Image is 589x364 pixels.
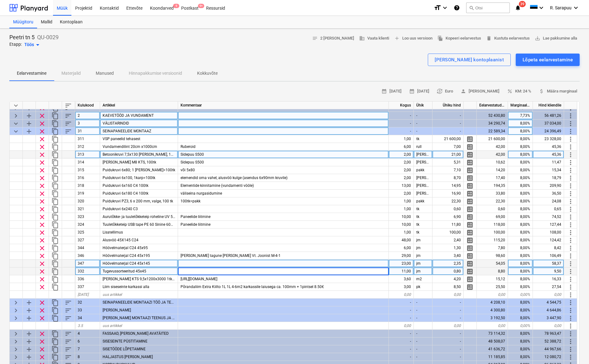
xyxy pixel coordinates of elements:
div: 34 290,74 [477,120,508,127]
div: 8,00% [508,182,533,190]
span: Halda rea detailset jaotust [466,221,474,229]
p: Eelarvestamine [17,70,46,77]
div: 2,35 [432,260,464,267]
div: 5,31 [432,158,464,166]
div: 8,00% [508,244,533,252]
span: [DATE] [409,88,429,95]
span: Eemalda rida [38,221,46,229]
div: 8,42 [533,244,564,252]
div: 8,00% [508,127,533,135]
div: 8,00% [508,213,533,221]
span: Ahenda kategooria [12,128,20,135]
span: Dubleeri rida [51,167,59,174]
div: Hind kliendile [533,102,564,109]
span: Lisa reale alamkategooria [25,112,33,120]
span: Dubleeri rida [51,190,59,197]
div: tk [414,205,432,213]
div: 22,30 [432,197,464,205]
div: 21,00 [432,151,464,158]
div: 22,30 [477,197,508,205]
div: 2,00 [389,166,414,174]
span: Dubleeri rida [51,143,59,151]
div: 311 [75,135,100,143]
div: [PERSON_NAME] [414,182,432,190]
div: jm [414,236,432,244]
div: 8,00% [508,260,533,267]
div: 106,49 [533,252,564,260]
span: search [469,5,474,10]
div: jm [414,252,432,260]
div: 6,00 [389,143,414,151]
div: 15,34 [533,166,564,174]
span: Halda rea detailset jaotust [466,252,474,260]
div: Marginaal, % [508,102,533,109]
span: Eemalda rida [38,151,46,158]
div: 313 [75,151,100,158]
span: Loo uus versioon [394,35,432,42]
button: [PERSON_NAME] kontoplaanist [428,54,511,66]
span: 9+ [198,4,204,8]
div: 8,00% [508,190,533,197]
span: Rohkem toiminguid [567,252,574,260]
div: 1,00 [389,229,414,236]
div: 42,00 [477,143,508,151]
span: Eemalda rida [38,135,46,143]
div: 11,47 [533,158,564,166]
a: Kontoplaan [56,16,86,28]
span: Rohkem toiminguid [567,221,574,229]
span: Halda rea detailset jaotust [466,229,474,236]
div: 2,00 [389,174,414,182]
div: [PERSON_NAME] [414,151,432,158]
span: Rohkem toiminguid [567,190,574,197]
span: Halda rea detailset jaotust [466,167,474,174]
div: 344 [75,244,100,252]
div: [PERSON_NAME] [414,158,432,166]
span: Eemalda rida [38,182,46,190]
button: Määra marginaal [536,87,580,96]
span: Rohkem toiminguid [567,120,574,127]
div: 3,40 [432,252,464,260]
div: 45,36 [533,151,564,158]
span: Eemalda rida [38,229,46,236]
span: Kustuta eelarvestus [486,35,530,42]
button: Vaata klienti [357,34,392,43]
div: 1,00 [389,135,414,143]
div: 29,00 [389,252,414,260]
button: Loo uus versioon [392,34,435,43]
div: 21 600,00 [477,135,508,143]
div: 314 [75,158,100,166]
span: Halda rea detailset jaotust [466,237,474,244]
div: 45,36 [533,143,564,151]
span: Rohkem toiminguid [567,174,574,182]
div: 318 [75,182,100,190]
span: Eemalda rida [38,198,46,205]
div: [PERSON_NAME] [414,174,432,182]
div: 21 600,00 [432,135,464,143]
span: Ahenda kõik kategooriad [12,102,20,109]
div: 316 [75,174,100,182]
span: 2 [PERSON_NAME] [312,35,354,42]
span: [DATE] [381,88,402,95]
div: Kommentaar [178,102,389,109]
span: save_alt [535,35,540,41]
div: 324 [75,221,100,229]
p: Manused [96,70,114,77]
button: [PERSON_NAME] [458,87,502,96]
div: - [389,120,414,127]
span: currency_exchange [437,88,442,94]
div: 2,40 [432,236,464,244]
div: 8,00% [508,143,533,151]
span: Ahenda kategooria [12,120,20,127]
span: Eemalda rida [38,190,46,197]
span: attach_money [539,88,544,94]
div: 11,00 [389,267,414,275]
div: 118,00 [477,221,508,229]
span: Rohkem toiminguid [567,143,574,151]
div: 31 [75,127,100,135]
div: 56 481,26 [533,112,564,120]
div: jm [414,267,432,275]
span: 9 [173,4,179,8]
div: 8,00% [508,135,533,143]
div: 8,70 [432,174,464,182]
span: Halda rea detailset jaotust [466,190,474,197]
